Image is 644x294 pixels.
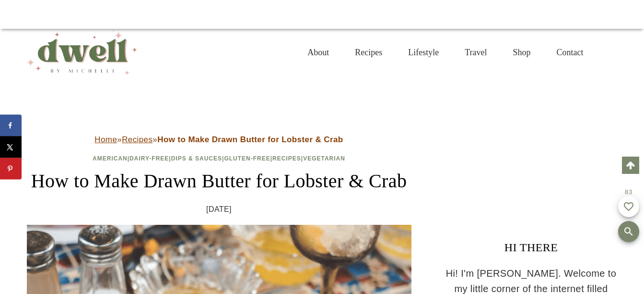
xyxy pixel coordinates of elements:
a: About [294,37,342,68]
a: Recipes [272,155,301,162]
a: Dairy-Free [129,155,169,162]
a: Contact [544,37,597,68]
a: Travel [452,37,500,68]
a: American [93,155,128,162]
img: DWELL by michelle [27,30,137,74]
a: Recipes [342,37,395,68]
a: Dips & Sauces [171,155,222,162]
a: Recipes [122,135,152,144]
h1: How to Make Drawn Butter for Lobster & Crab [27,167,411,196]
strong: How to Make Drawn Butter for Lobster & Crab [157,135,343,144]
a: Scroll to top [622,157,639,174]
a: Gluten-Free [224,155,270,162]
time: [DATE] [206,203,232,216]
a: Lifestyle [395,37,452,68]
span: » » [94,135,343,144]
a: Home [94,135,117,144]
a: Shop [500,37,543,68]
span: | | | | | [93,155,345,162]
h3: HI THERE [445,239,618,256]
a: Vegetarian [303,155,345,162]
nav: Primary Navigation [294,37,596,68]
